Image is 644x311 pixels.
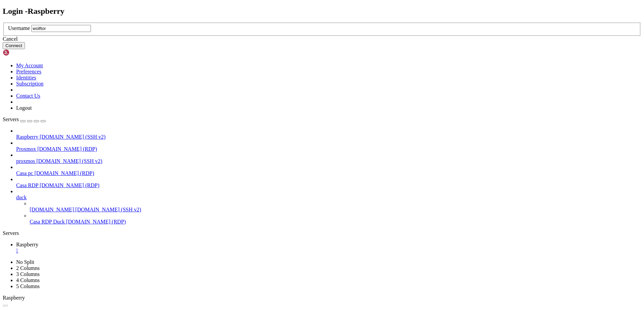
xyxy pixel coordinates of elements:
[16,242,641,254] a: Raspberry
[16,152,641,164] li: proxmos [DOMAIN_NAME] (SSH v2)
[37,146,97,152] span: [DOMAIN_NAME] (RDP)
[16,81,43,87] a: Subscription
[16,134,38,140] span: Raspberry
[3,295,25,301] span: Raspberry
[16,176,641,188] li: Casa RDP [DOMAIN_NAME] (RDP)
[16,195,27,200] span: duck
[34,170,94,176] span: [DOMAIN_NAME] (RDP)
[16,170,33,176] span: Casa pc
[3,116,19,122] span: Servers
[16,248,641,254] a: 
[30,219,641,225] a: Casa RDP Duck [DOMAIN_NAME] (RDP)
[16,146,641,152] a: Proxmox [DOMAIN_NAME] (RDP)
[16,242,38,247] span: Raspberry
[3,8,5,14] div: (0, 1)
[66,219,126,224] span: [DOMAIN_NAME] (RDP)
[30,201,641,213] li: [DOMAIN_NAME] [DOMAIN_NAME] (SSH v2)
[16,283,40,289] a: 5 Columns
[3,7,641,16] h2: Login - Raspberry
[16,75,36,80] a: Identities
[16,158,35,164] span: proxmos
[30,207,74,212] span: [DOMAIN_NAME]
[40,182,99,188] span: [DOMAIN_NAME] (RDP)
[16,259,34,265] a: No Split
[3,230,641,236] div: Servers
[16,188,641,225] li: duck
[16,63,43,68] a: My Account
[16,164,641,176] li: Casa pc [DOMAIN_NAME] (RDP)
[16,105,32,111] a: Logout
[16,128,641,140] li: Raspberry [DOMAIN_NAME] (SSH v2)
[3,49,41,56] img: Shellngn
[30,207,641,213] a: [DOMAIN_NAME] [DOMAIN_NAME] (SSH v2)
[16,134,641,140] a: Raspberry [DOMAIN_NAME] (SSH v2)
[3,3,556,8] x-row: Connecting [DOMAIN_NAME]...
[16,146,36,152] span: Proxmox
[16,170,641,176] a: Casa pc [DOMAIN_NAME] (RDP)
[16,69,41,74] a: Preferences
[16,195,641,201] a: duck
[36,158,102,164] span: [DOMAIN_NAME] (SSH v2)
[3,42,25,49] button: Connect
[16,271,40,277] a: 3 Columns
[16,158,641,164] a: proxmos [DOMAIN_NAME] (SSH v2)
[30,219,65,224] span: Casa RDP Duck
[3,36,641,42] div: Cancel
[30,213,641,225] li: Casa RDP Duck [DOMAIN_NAME] (RDP)
[75,207,141,212] span: [DOMAIN_NAME] (SSH v2)
[8,25,30,31] label: Username
[16,93,40,99] a: Contact Us
[3,116,46,122] a: Servers
[16,277,40,283] a: 4 Columns
[16,182,38,188] span: Casa RDP
[16,140,641,152] li: Proxmox [DOMAIN_NAME] (RDP)
[16,182,641,188] a: Casa RDP [DOMAIN_NAME] (RDP)
[40,134,106,140] span: [DOMAIN_NAME] (SSH v2)
[16,265,40,271] a: 2 Columns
